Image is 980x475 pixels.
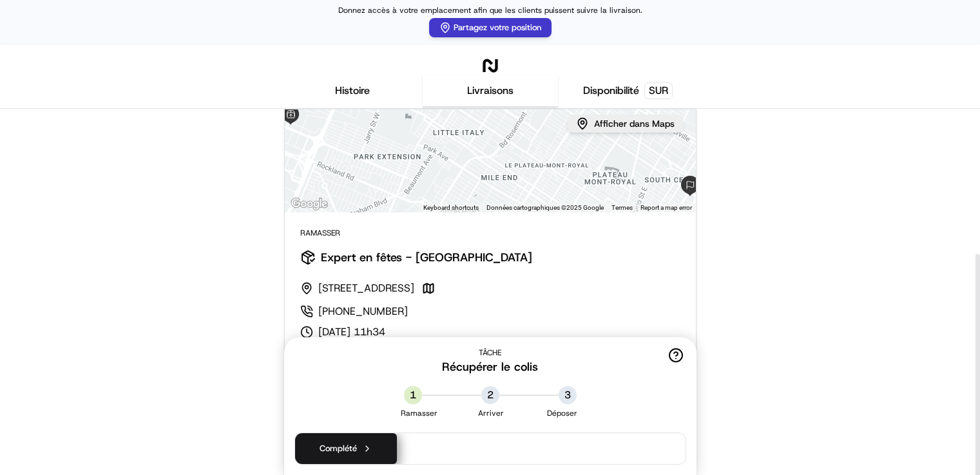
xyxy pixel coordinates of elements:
font: Ramasser [300,228,340,238]
font: Ramasser [401,408,437,418]
font: Arriver [478,408,504,418]
a: Report a map error [640,204,692,211]
font: 1 [410,388,416,402]
font: Donnez accès à votre emplacement afin que les clients puissent suivre la livraison. [338,5,642,15]
font: Données cartographiques ©2025 Google [486,204,604,211]
font: [PHONE_NUMBER] [318,304,408,318]
font: Disponibilité [583,84,639,97]
font: SUR [649,84,668,97]
a: [PHONE_NUMBER] [300,305,680,318]
a: Ouvrir cette zone dans Google Maps (ouvre une nouvelle fenêtre) [288,196,331,212]
button: Complété [295,433,397,464]
font: Tâche [479,348,501,358]
button: Partagez votre position [429,18,552,37]
button: Afficher dans Maps [568,115,683,133]
font: Complété [320,443,357,454]
font: Récupérer le colis [442,359,538,375]
font: [DATE] 11h34 [318,325,385,339]
font: 3 [564,388,571,402]
font: Histoire [335,84,370,97]
font: Déposer [547,408,577,418]
img: Google [288,196,331,212]
font: Livraisons [467,84,514,97]
font: [STREET_ADDRESS] [318,281,414,295]
svg: Annuler votre livraison [668,348,684,363]
a: Conditions (s'ouvre dans un nouvel onglet) [611,204,633,211]
font: Expert en fêtes - [GEOGRAPHIC_DATA] [321,250,532,265]
button: Raccourcis clavier [423,203,479,212]
font: Afficher dans Maps [594,118,675,129]
font: Termes [611,204,633,211]
font: 2 [487,388,494,402]
button: [STREET_ADDRESS] [300,279,680,297]
font: Partagez votre position [454,22,541,33]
